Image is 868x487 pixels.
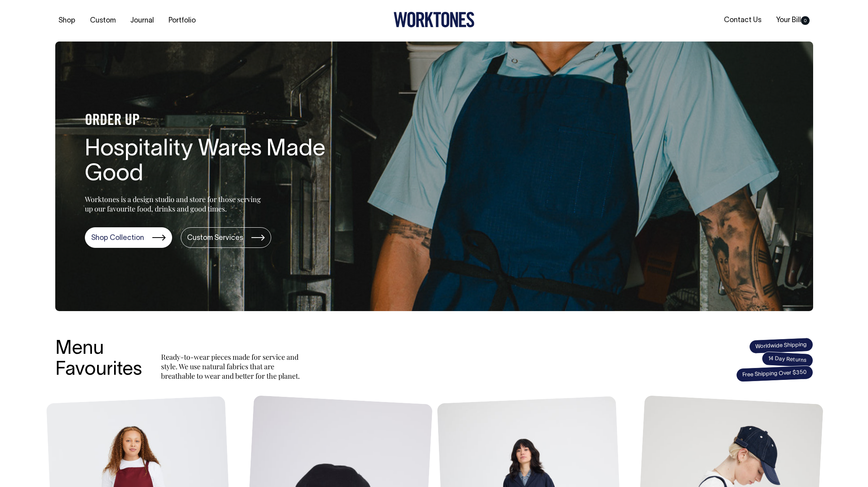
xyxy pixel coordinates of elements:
[761,351,814,368] span: 14 Day Returns
[721,14,765,27] a: Contact Us
[85,227,172,248] a: Shop Collection
[736,365,813,382] span: Free Shipping Over $350
[801,16,810,25] span: 0
[55,14,79,27] a: Shop
[165,14,199,27] a: Portfolio
[749,337,813,354] span: Worldwide Shipping
[161,352,303,381] p: Ready-to-wear pieces made for service and style. We use natural fabrics that are breathable to we...
[55,339,142,381] h3: Menu Favourites
[181,227,271,248] a: Custom Services
[85,113,337,129] h4: ORDER UP
[773,14,813,27] a: Your Bill0
[85,137,337,188] h1: Hospitality Wares Made Good
[85,194,264,213] p: Worktones is a design studio and store for those serving up our favourite food, drinks and good t...
[127,14,157,27] a: Journal
[87,14,119,27] a: Custom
